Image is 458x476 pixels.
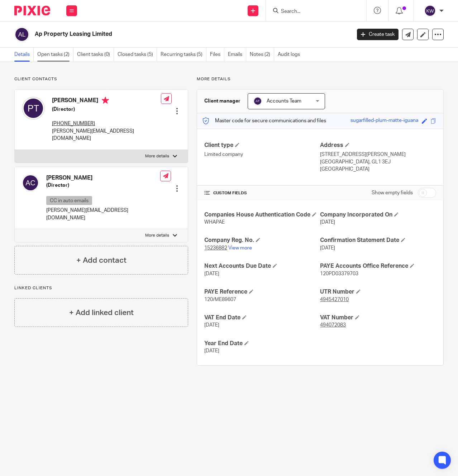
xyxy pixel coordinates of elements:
[202,117,326,124] p: Master code for secure communications and files
[320,151,436,158] p: [STREET_ADDRESS][PERSON_NAME]
[320,271,358,276] span: 120PD03379703
[204,151,320,158] p: Limited company
[161,48,206,62] a: Recurring tasks (5)
[204,340,320,347] h4: Year End Date
[145,233,169,238] p: More details
[350,117,418,125] div: sugarfilled-plum-matte-iguana
[204,142,320,149] h4: Client type
[204,97,240,105] h3: Client manager
[204,314,320,322] h4: VAT End Date
[204,288,320,296] h4: PAYE Reference
[22,174,39,191] img: svg%3E
[320,166,436,173] p: [GEOGRAPHIC_DATA]
[52,128,161,142] p: [PERSON_NAME][EMAIL_ADDRESS][DOMAIN_NAME]
[46,196,92,205] p: CC in auto emails
[46,182,160,189] h5: (Director)
[372,189,413,196] label: Show empty fields
[210,48,224,62] a: Files
[204,220,225,225] span: WHAPAE
[320,220,335,225] span: [DATE]
[69,307,134,318] h4: + Add linked client
[320,142,436,149] h4: Address
[14,76,188,82] p: Client contacts
[267,99,301,104] span: Accounts Team
[77,48,114,62] a: Client tasks (0)
[204,262,320,270] h4: Next Accounts Due Date
[197,76,444,82] p: More details
[145,153,169,159] p: More details
[46,207,160,222] p: [PERSON_NAME][EMAIL_ADDRESS][DOMAIN_NAME]
[320,297,349,302] tcxspan: Call 4945427010 via 3CX
[228,48,246,62] a: Emails
[204,297,236,302] span: 120/ME89607
[204,246,227,251] tcxspan: Call 15236882 via 3CX
[204,237,320,244] h4: Company Reg. No.
[320,237,436,244] h4: Confirmation Statement Date
[320,211,436,219] h4: Company Incorporated On
[14,48,34,62] a: Details
[52,97,161,106] h4: [PERSON_NAME]
[204,323,219,328] span: [DATE]
[118,48,157,62] a: Closed tasks (5)
[52,106,161,113] h5: (Director)
[14,27,29,42] img: svg%3E
[228,246,252,251] a: View more
[22,97,45,120] img: svg%3E
[320,262,436,270] h4: PAYE Accounts Office Reference
[424,5,436,16] img: svg%3E
[52,121,95,126] tcxspan: Call +44 (0) 7577445422 via 3CX
[253,97,262,105] img: svg%3E
[357,29,399,40] a: Create task
[320,246,335,251] span: [DATE]
[280,9,345,15] input: Search
[250,48,274,62] a: Notes (2)
[102,97,109,104] i: Primary
[320,314,436,322] h4: VAT Number
[320,288,436,296] h4: UTR Number
[14,6,50,15] img: Pixie
[37,48,73,62] a: Open tasks (2)
[76,255,127,266] h4: + Add contact
[204,211,320,219] h4: Companies House Authentication Code
[204,348,219,353] span: [DATE]
[320,323,346,328] tcxspan: Call 494072083 via 3CX
[35,30,284,38] h2: Ap Property Leasing Limited
[320,158,436,166] p: [GEOGRAPHIC_DATA], GL1 3EJ
[204,190,320,196] h4: CUSTOM FIELDS
[14,285,188,291] p: Linked clients
[46,174,160,182] h4: [PERSON_NAME]
[278,48,304,62] a: Audit logs
[204,271,219,276] span: [DATE]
